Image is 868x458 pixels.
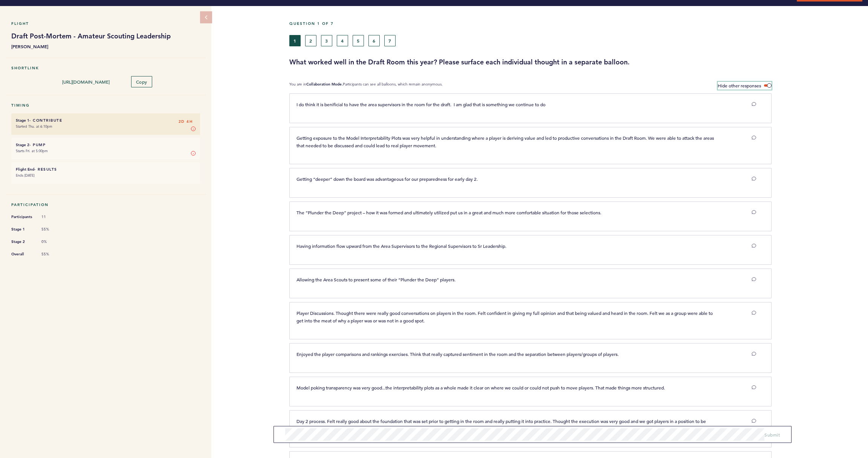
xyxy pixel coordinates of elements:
[16,118,196,123] h6: - Contribute
[718,82,761,89] span: Hide other responses
[764,432,780,438] span: Submit
[16,173,34,178] time: Ends [DATE]
[179,118,193,125] span: 2D 4H
[305,35,316,46] button: 2
[289,35,301,46] button: 1
[136,79,147,85] span: Copy
[11,238,34,246] span: Stage 2
[296,209,601,215] span: The “Plunder the Deep” project – how it was formed and ultimately utilized put us in a great and ...
[41,252,64,257] span: 55%
[353,35,364,46] button: 5
[296,176,478,182] span: Getting “deeper” down the board was advantageous for our preparedness for early day 2.
[368,35,380,46] button: 6
[296,351,619,357] span: Enjoyed the player comparisons and rankings exercises. Think that really captured sentiment in th...
[11,202,200,207] h5: Participation
[296,418,707,432] span: Day 2 process. Felt really good about the foundation that was set prior to getting in the room an...
[16,142,29,147] small: Stage 2
[131,76,152,87] button: Copy
[11,103,200,108] h5: Timing
[289,82,443,90] p: You are in Participants can see all balloons, which remain anonymous.
[296,310,714,324] span: Player Discussions. Thought there were really good conversations on players in the room. Felt con...
[16,118,29,123] small: Stage 1
[384,35,396,46] button: 7
[764,431,780,438] button: Submit
[16,124,52,129] time: Started Thu. at 6:10pm
[321,35,332,46] button: 3
[296,276,455,282] span: Allowing the Area Scouts to present some of their “Plunder the Deep” players.
[296,243,506,249] span: Having information flow upward from the Area Supervisors to the Regional Supervisors to Sr Leader...
[289,58,862,67] h3: What worked well in the Draft Room this year? Please surface each individual thought in a separat...
[11,250,34,258] span: Overall
[11,213,34,221] span: Participants
[11,43,200,50] b: [PERSON_NAME]
[16,148,48,153] time: Starts Fri. at 5:00pm
[337,35,348,46] button: 4
[11,66,200,70] h5: Shortlink
[306,82,343,87] b: Collaboration Mode.
[11,32,200,41] h1: Draft Post-Mortem - Amateur Scouting Leadership
[11,21,200,26] h5: Flight
[16,167,34,172] small: Flight End
[16,167,196,172] h6: - Results
[41,227,64,232] span: 55%
[296,101,546,107] span: I do think it is benificial to have the area supervisors in the room for the draft. I am glad tha...
[296,135,715,148] span: Getting exposure to the Model Interpretability Plots was very helpful in understanding where a pl...
[41,214,64,220] span: 11
[296,385,665,391] span: Model poking transparency was very good...the interpretability plots as a whole made it clear on ...
[16,142,196,147] h6: - Pump
[289,21,862,26] h5: Question 1 of 7
[11,226,34,233] span: Stage 1
[41,239,64,244] span: 0%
